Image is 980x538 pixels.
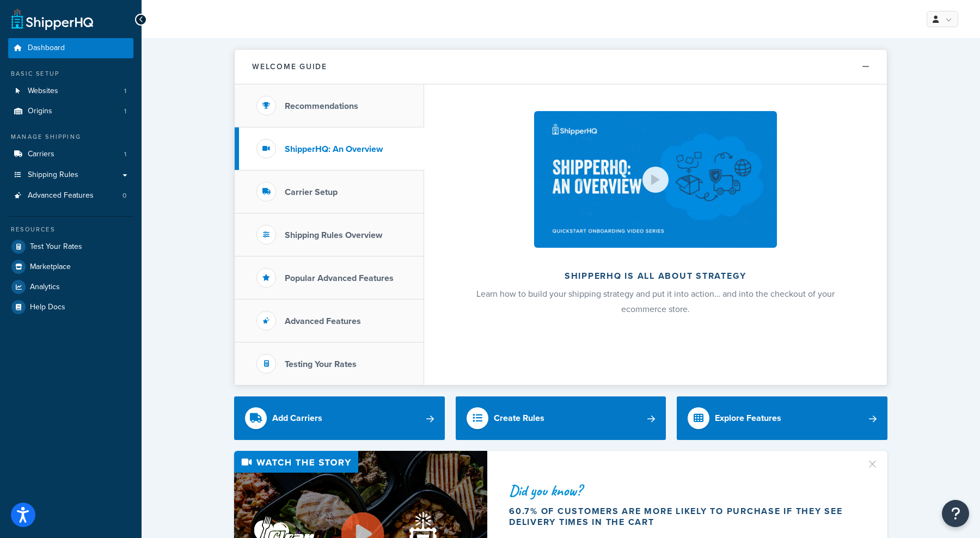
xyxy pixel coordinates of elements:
a: Shipping Rules [8,165,133,185]
span: Learn how to build your shipping strategy and put it into action… and into the checkout of your e... [476,288,835,315]
div: Explore Features [715,411,781,426]
h3: Advanced Features [285,316,361,326]
span: Shipping Rules [28,170,78,180]
span: 1 [124,107,126,116]
div: Add Carriers [272,411,322,426]
a: Add Carriers [234,396,445,440]
span: Websites [28,87,58,96]
div: Manage Shipping [8,132,133,142]
span: 1 [124,87,126,96]
a: Analytics [8,277,133,297]
li: Origins [8,101,133,121]
a: Carriers1 [8,144,133,164]
h3: ShipperHQ: An Overview [285,144,383,154]
span: Origins [28,107,52,116]
span: Test Your Rates [30,242,82,252]
h3: Recommendations [285,101,358,111]
h2: ShipperHQ is all about strategy [453,271,858,281]
span: Advanced Features [28,191,94,200]
a: Websites1 [8,81,133,101]
div: Did you know? [509,483,853,498]
span: 0 [122,191,126,200]
h3: Shipping Rules Overview [285,230,382,240]
a: Advanced Features0 [8,186,133,206]
a: Help Docs [8,297,133,317]
img: ShipperHQ is all about strategy [534,111,777,248]
h2: Welcome Guide [252,63,327,71]
button: Welcome Guide [235,50,887,84]
a: Explore Features [677,396,887,440]
a: Test Your Rates [8,237,133,256]
h3: Testing Your Rates [285,359,357,369]
a: Origins1 [8,101,133,121]
div: Basic Setup [8,69,133,78]
div: Resources [8,225,133,234]
div: 60.7% of customers are more likely to purchase if they see delivery times in the cart [509,506,853,528]
button: Open Resource Center [942,500,969,527]
a: Create Rules [456,396,666,440]
li: Websites [8,81,133,101]
span: Analytics [30,283,60,292]
h3: Popular Advanced Features [285,273,394,283]
li: Advanced Features [8,186,133,206]
span: 1 [124,150,126,159]
a: Marketplace [8,257,133,277]
div: Create Rules [494,411,544,426]
h3: Carrier Setup [285,187,338,197]
span: Dashboard [28,44,65,53]
span: Marketplace [30,262,71,272]
span: Carriers [28,150,54,159]
span: Help Docs [30,303,65,312]
li: Carriers [8,144,133,164]
a: Dashboard [8,38,133,58]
